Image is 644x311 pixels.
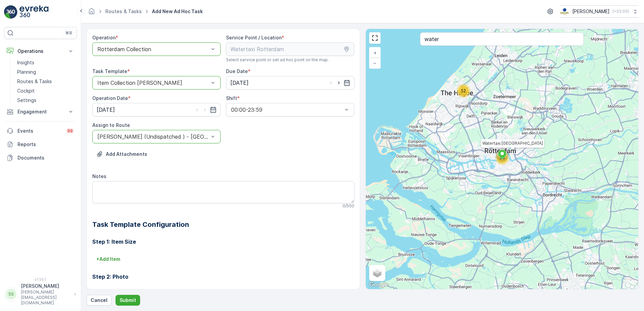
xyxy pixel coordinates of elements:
a: Insights [14,58,77,67]
a: Routes & Tasks [14,77,77,86]
h3: Step 2: Photo [92,273,354,281]
span: Add New Ad Hoc Task [151,8,204,15]
span: − [373,60,377,66]
label: Task Template [92,68,127,74]
label: Notes [92,173,106,179]
p: Settings [17,97,36,104]
button: Engagement [4,105,77,118]
label: Operation Date [92,95,128,101]
p: Reports [18,141,74,148]
a: Homepage [88,10,95,16]
img: logo [4,5,18,19]
button: Cancel [87,295,111,306]
p: + Add Item [96,256,120,263]
h2: Task Template Configuration [92,219,354,230]
div: 52 [457,84,470,98]
button: +Add Item [92,254,124,265]
div: SS [6,289,17,300]
a: Documents [4,151,77,165]
p: 0 / 500 [343,203,354,209]
button: Operations [4,44,77,58]
a: Zoom Out [370,58,380,68]
p: Insights [17,59,34,66]
p: ( +02:00 ) [612,9,629,14]
a: Open this area in Google Maps (opens a new window) [367,280,390,289]
p: Engagement [18,108,63,115]
input: dd/mm/yyyy [92,103,221,116]
p: Submit [120,297,136,304]
p: [PERSON_NAME] [572,8,610,15]
h3: Step 1: Item Size [92,238,354,246]
p: Documents [18,154,74,161]
label: Operation [92,35,116,40]
a: Reports [4,138,77,151]
a: Cockpit [14,86,77,96]
button: Submit [116,295,140,306]
a: Layers [370,266,385,280]
p: No configuration needed. [92,289,354,296]
span: v 1.50.1 [4,277,77,281]
p: Add Attachments [106,151,147,158]
img: logo_light-DOdMpM7g.png [20,5,49,19]
a: Routes & Tasks [105,8,142,14]
img: Google [367,280,390,289]
p: ⌘B [65,30,72,36]
p: Planning [17,69,36,75]
a: Planning [14,67,77,77]
input: Watertaxi Rotterdam [226,42,354,56]
p: Cockpit [17,88,35,94]
a: Settings [14,96,77,105]
a: Zoom In [370,48,380,58]
button: SS[PERSON_NAME][PERSON_NAME][EMAIL_ADDRESS][DOMAIN_NAME] [4,283,77,306]
span: 52 [461,88,466,93]
button: [PERSON_NAME](+02:00) [560,5,639,18]
p: Cancel [91,297,107,304]
p: [PERSON_NAME][EMAIL_ADDRESS][DOMAIN_NAME] [21,289,71,306]
p: Routes & Tasks [17,78,52,85]
a: Events99 [4,124,77,138]
label: Service Point / Location [226,35,282,40]
span: + [374,50,377,56]
a: View Fullscreen [370,33,380,43]
p: Events [18,128,62,134]
label: Assign to Route [92,122,130,128]
input: dd/mm/yyyy [226,76,354,90]
p: 99 [67,128,73,134]
img: basis-logo_rgb2x.png [560,8,570,15]
span: Select service point or set ad hoc point on the map. [226,57,329,63]
p: Operations [18,48,63,55]
p: [PERSON_NAME] [21,283,71,289]
button: Upload File [92,149,151,160]
label: Due Date [226,68,248,74]
input: Search address or service points [420,32,584,46]
label: Shift [226,95,237,101]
